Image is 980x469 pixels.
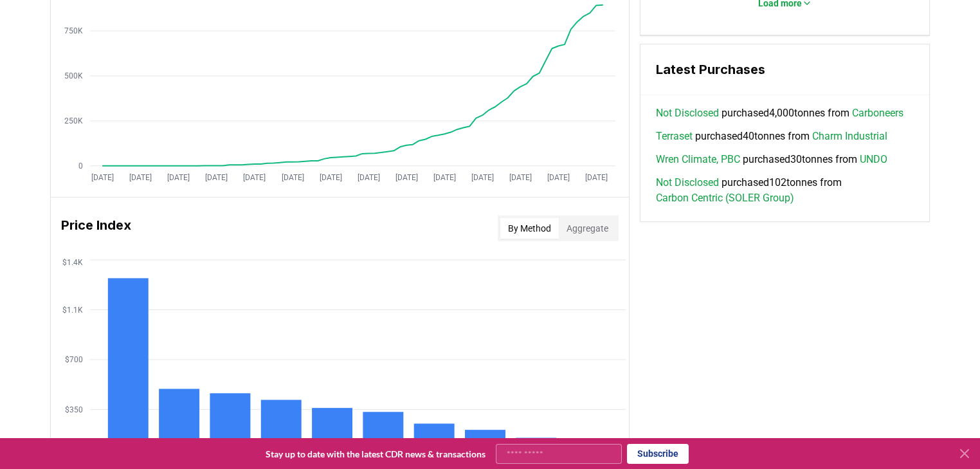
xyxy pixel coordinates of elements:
span: purchased 4,000 tonnes from [656,106,903,121]
span: purchased 30 tonnes from [656,152,887,167]
tspan: [DATE] [471,173,494,182]
a: UNDO [860,152,887,167]
tspan: [DATE] [91,173,114,182]
h3: Price Index [61,216,131,241]
tspan: $350 [65,405,83,414]
tspan: [DATE] [585,173,608,182]
tspan: [DATE] [282,173,304,182]
tspan: 500K [64,71,83,80]
tspan: $1.1K [62,306,83,315]
tspan: 250K [64,116,83,125]
a: Wren Climate, PBC [656,152,740,167]
a: Terraset [656,129,693,144]
a: Charm Industrial [812,129,887,144]
tspan: $700 [65,355,83,364]
a: Carbon Centric (SOLER Group) [656,190,794,206]
tspan: 750K [64,26,83,35]
button: By Method [500,218,559,239]
tspan: 0 [78,161,83,170]
span: purchased 102 tonnes from [656,175,914,206]
a: Not Disclosed [656,175,719,190]
tspan: $1.4K [62,258,83,267]
button: Aggregate [559,218,616,239]
tspan: [DATE] [206,173,228,182]
tspan: [DATE] [509,173,532,182]
tspan: [DATE] [395,173,418,182]
tspan: [DATE] [320,173,342,182]
span: purchased 40 tonnes from [656,129,887,144]
tspan: [DATE] [433,173,456,182]
a: Not Disclosed [656,106,719,121]
tspan: [DATE] [358,173,380,182]
tspan: [DATE] [547,173,570,182]
tspan: [DATE] [244,173,266,182]
h3: Latest Purchases [656,60,914,79]
tspan: [DATE] [129,173,152,182]
tspan: [DATE] [168,173,190,182]
a: Carboneers [852,106,903,121]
